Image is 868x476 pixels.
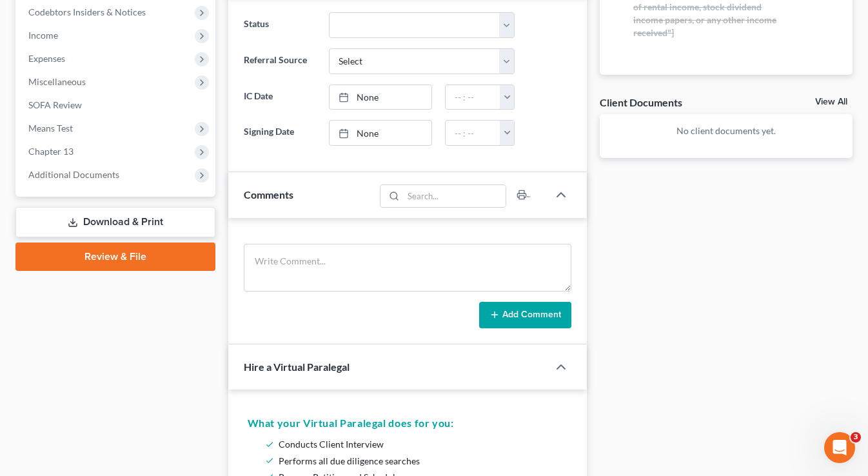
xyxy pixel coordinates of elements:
[237,48,322,74] label: Referral Source
[851,432,861,442] span: 3
[815,97,847,106] a: View All
[600,95,682,109] div: Client Documents
[244,188,293,201] span: Comments
[279,436,563,452] li: Conducts Client Interview
[28,99,82,110] span: SOFA Review
[28,76,86,87] span: Miscellaneous
[824,432,855,463] iframe: Intercom live chat
[237,120,322,146] label: Signing Date
[279,453,563,469] li: Performs all due diligence searches
[237,12,322,38] label: Status
[479,302,571,329] button: Add Comment
[15,243,215,271] a: Review & File
[446,85,501,110] input: -- : --
[404,185,506,207] input: Search...
[610,124,842,137] p: No client documents yet.
[248,415,568,431] h5: What your Virtual Paralegal does for you:
[330,85,431,110] a: None
[446,121,501,145] input: -- : --
[15,207,215,237] a: Download & Print
[28,6,146,17] span: Codebtors Insiders & Notices
[28,53,65,64] span: Expenses
[237,84,322,110] label: IC Date
[28,30,58,41] span: Income
[28,123,73,134] span: Means Test
[28,169,119,180] span: Additional Documents
[18,94,215,117] a: SOFA Review
[28,146,74,157] span: Chapter 13
[244,361,350,373] span: Hire a Virtual Paralegal
[330,121,431,145] a: None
